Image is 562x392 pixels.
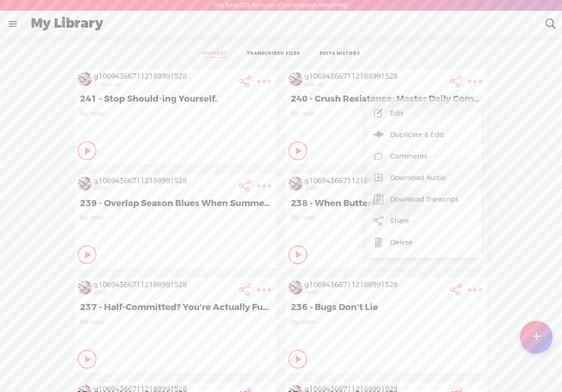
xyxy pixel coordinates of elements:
a: Duplicate & Edit [371,124,477,146]
a: TRANSCRIBED FILES [247,51,300,58]
div: a day ago [304,81,445,87]
div: My Library [24,12,539,36]
span: 239 - Overlap Season Blues When Summer Fun Meets Fall Fears [80,198,271,209]
div: [DATE] [94,185,234,191]
a: Comments [371,146,477,167]
span: 240 - Crush Resistance: Master Daily Commitment Like a Pro [291,93,482,104]
span: No note [80,214,271,222]
span: 238 - When Butterflies Speak [291,198,482,209]
img: http%3A%2F%2Fres.cloudinary.com%2Ftrebble-fm%2Fimage%2Fupload%2Fv1726024757%2Fcom.trebble.trebble... [288,281,303,295]
label: You have 203 minutes of transcription remaining. [214,2,348,9]
a: EDITS HISTORY [320,51,360,58]
span: 236 - Bugs Don't Lie [291,302,482,313]
img: http%3A%2F%2Fres.cloudinary.com%2Ftrebble-fm%2Fimage%2Fupload%2Fv1726024757%2Fcom.trebble.trebble... [78,281,92,295]
span: No note [80,318,271,326]
a: Edit [371,103,477,124]
div: g106943667112188991528 [94,72,234,81]
span: No note [291,318,482,326]
a: Download Audio [371,167,477,189]
div: [DATE] [94,290,234,296]
img: http%3A%2F%2Fres.cloudinary.com%2Ftrebble-fm%2Fimage%2Fupload%2Fv1726024757%2Fcom.trebble.trebble... [78,177,92,191]
a: Share [371,210,477,232]
a: Delete [371,232,477,253]
span: 241 - Stop Should-ing Yourself. [80,93,271,104]
span: No note [291,110,482,118]
div: [DATE] [304,185,445,191]
img: http%3A%2F%2Fres.cloudinary.com%2Ftrebble-fm%2Fimage%2Fupload%2Fv1726024757%2Fcom.trebble.trebble... [78,72,92,86]
div: g106943667112188991528 [304,72,445,81]
img: http%3A%2F%2Fres.cloudinary.com%2Ftrebble-fm%2Fimage%2Fupload%2Fv1726024757%2Fcom.trebble.trebble... [288,177,303,191]
a: CONTENT [202,51,227,58]
div: [DATE] [304,290,445,296]
div: g106943667112188991528 [304,177,445,186]
img: http%3A%2F%2Fres.cloudinary.com%2Ftrebble-fm%2Fimage%2Fupload%2Fv1726024757%2Fcom.trebble.trebble... [288,72,303,86]
span: 237 - Half-Committed? You're Actually Fully Screwed [80,302,271,313]
div: g106943667112188991528 [304,281,445,290]
span: No note [80,110,271,118]
div: g106943667112188991528 [94,177,234,186]
div: 11 hours ago [94,81,234,87]
div: g106943667112188991528 [94,281,234,290]
span: No note [291,214,482,222]
a: Download Transcript [371,189,477,210]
